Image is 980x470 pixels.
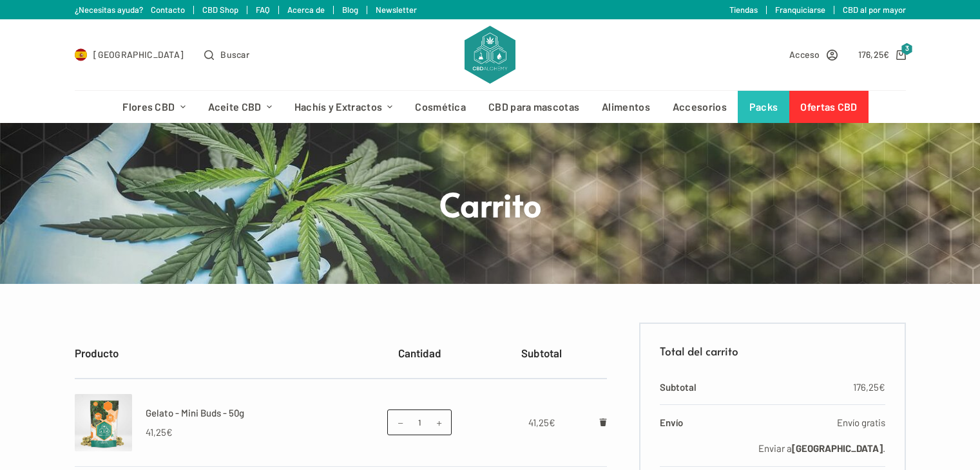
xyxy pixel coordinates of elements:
th: Producto [75,327,349,379]
span: Buscar [220,47,249,62]
a: Aceite CBD [197,91,283,123]
th: Envío [660,405,715,467]
a: Franquiciarse [775,5,825,15]
a: Eliminar Gelato - Mini Buds - 50g del carrito [599,417,607,428]
span: € [883,49,889,60]
span: € [879,381,885,393]
a: Newsletter [376,5,417,15]
span: [GEOGRAPHIC_DATA] [93,47,184,62]
span: Acceso [789,47,820,62]
a: CBD para mascotas [477,91,591,123]
a: Accesorios [661,91,738,123]
a: ¿Necesitas ayuda? Contacto [75,5,185,15]
th: Subtotal [491,327,593,379]
img: ES Flag [75,48,88,61]
bdi: 176,25 [858,49,890,60]
p: Enviar a . [722,440,885,456]
a: Hachís y Extractos [283,91,404,123]
span: € [166,426,173,438]
a: Packs [738,91,789,123]
a: Gelato - Mini Buds - 50g [146,407,244,418]
a: Blog [342,5,358,15]
button: Abrir formulario de búsqueda [204,47,249,62]
span: € [549,417,555,428]
a: Select Country [75,47,184,62]
bdi: 176,25 [853,381,885,393]
a: FAQ [256,5,270,15]
h1: Carrito [249,183,732,225]
bdi: 41,25 [528,417,555,428]
strong: [GEOGRAPHIC_DATA] [792,442,883,454]
input: Cantidad de productos [387,409,452,435]
a: Acceso [789,47,838,62]
a: Tiendas [729,5,758,15]
bdi: 41,25 [146,426,173,438]
a: CBD Shop [202,5,238,15]
img: CBD Alchemy [465,26,515,84]
th: Cantidad [349,327,490,379]
a: Ofertas CBD [789,91,869,123]
nav: Menú de cabecera [111,91,869,123]
h2: Total del carrito [660,343,885,360]
span: 3 [901,43,913,55]
a: Flores CBD [111,91,197,123]
label: Envío gratis [722,415,885,431]
a: Cosmética [404,91,477,123]
a: Acerca de [287,5,325,15]
a: CBD al por mayor [843,5,906,15]
th: Subtotal [660,370,715,405]
a: Carro de compra [858,47,906,62]
a: Alimentos [591,91,662,123]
